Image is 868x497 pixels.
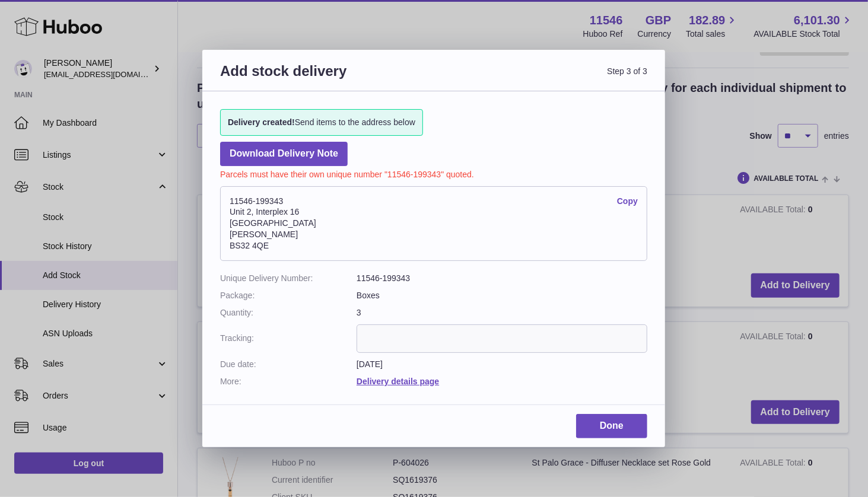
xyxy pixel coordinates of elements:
dt: Tracking: [220,324,357,353]
a: Copy [617,196,638,207]
dt: Unique Delivery Number: [220,273,357,284]
dd: [DATE] [357,359,647,370]
dt: Package: [220,290,357,301]
a: Delivery details page [357,377,439,386]
p: Parcels must have their own unique number "11546-199343" quoted. [220,166,647,180]
dd: Boxes [357,290,647,301]
a: Download Delivery Note [220,142,348,166]
dd: 3 [357,307,647,318]
dt: Quantity: [220,307,357,318]
h3: Add stock delivery [220,62,434,94]
strong: Delivery created! [228,117,295,127]
dd: 11546-199343 [357,273,647,284]
address: 11546-199343 Unit 2, Interplex 16 [GEOGRAPHIC_DATA] [PERSON_NAME] BS32 4QE [220,186,647,261]
a: Done [576,414,647,438]
span: Send items to the address below [228,117,415,128]
span: Step 3 of 3 [434,62,647,94]
dt: More: [220,376,357,387]
dt: Due date: [220,359,357,370]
